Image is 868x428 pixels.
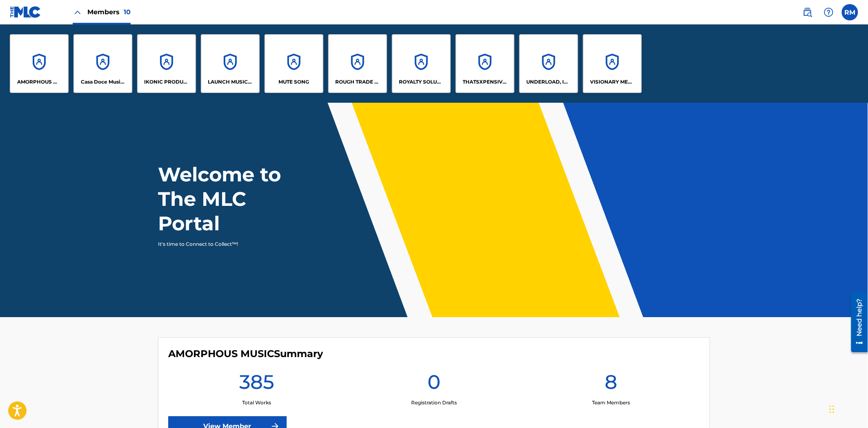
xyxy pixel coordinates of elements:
a: AccountsCasa Doce Music LLC [73,34,132,93]
a: AccountsVISIONARY MEDIA PUBLISHING [583,34,642,93]
p: ROYALTY SOLUTIONS CORP [399,78,444,86]
img: search [803,7,812,17]
p: UNDERLOAD, INC. [527,78,571,86]
p: LAUNCH MUSICAL PUBLISHING [208,78,253,86]
a: AccountsIKONIC PRODUCTION HOUSE [137,34,196,93]
span: Members [87,7,131,17]
p: Team Members [592,399,630,406]
p: Total Works [242,399,271,406]
div: User Menu [842,4,858,20]
a: AccountsTHATSXPENSIVE PUBLISHING LLC [456,34,514,93]
img: Close [73,7,82,17]
h1: 8 [605,370,617,399]
p: VISIONARY MEDIA PUBLISHING [590,78,635,86]
a: AccountsUNDERLOAD, INC. [519,34,578,93]
div: Help [821,4,837,20]
h1: Welcome to The MLC Portal [158,162,311,236]
a: Public Search [799,4,816,20]
span: 10 [124,8,131,16]
iframe: Chat Widget [827,389,868,428]
h1: 0 [427,370,441,399]
p: THATSXPENSIVE PUBLISHING LLC [463,78,507,86]
h4: AMORPHOUS MUSIC [168,348,323,360]
a: AccountsMUTE SONG [265,34,323,93]
a: AccountsROYALTY SOLUTIONS CORP [392,34,451,93]
p: Registration Drafts [411,399,457,406]
img: help [824,7,834,17]
p: It's time to Connect to Collect™! [158,240,300,248]
h1: 385 [239,370,274,399]
a: AccountsROUGH TRADE PUBLISHING [328,34,387,93]
a: AccountsAMORPHOUS MUSIC [10,34,69,93]
div: Drag [830,397,835,421]
p: IKONIC PRODUCTION HOUSE [145,78,189,86]
a: AccountsLAUNCH MUSICAL PUBLISHING [201,34,260,93]
iframe: Resource Center [845,290,868,355]
p: ROUGH TRADE PUBLISHING [336,78,380,86]
p: Casa Doce Music LLC [81,78,125,86]
p: AMORPHOUS MUSIC [17,78,62,86]
img: MLC Logo [10,6,41,18]
p: MUTE SONG [279,78,309,86]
